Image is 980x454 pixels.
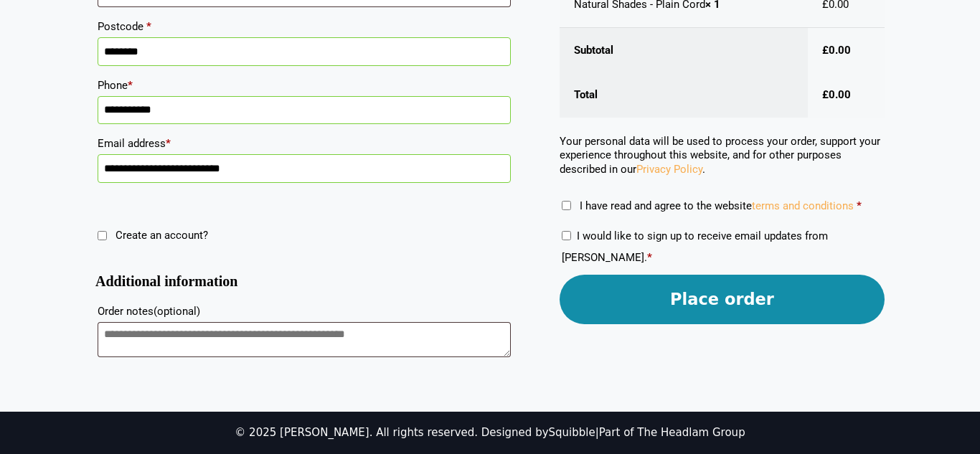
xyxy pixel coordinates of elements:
input: Create an account? [98,231,107,240]
label: Postcode [98,16,511,37]
span: £ [822,44,829,57]
a: Squibble [549,426,595,439]
p: Your personal data will be used to process your order, support your experience throughout this we... [560,135,885,177]
bdi: 0.00 [822,88,851,101]
span: £ [822,88,829,101]
button: Place order [560,275,885,324]
abbr: required [857,199,862,212]
h3: Additional information [95,279,513,285]
th: Subtotal [560,28,808,73]
label: Order notes [98,301,511,322]
label: I would like to sign up to receive email updates from [PERSON_NAME]. [562,230,828,264]
a: Privacy Policy [636,163,702,176]
th: Total [560,72,808,118]
input: I would like to sign up to receive email updates from [PERSON_NAME]. [562,231,571,240]
label: Phone [98,75,511,96]
a: Part of The Headlam Group [599,426,745,439]
a: terms and conditions [752,199,854,212]
span: (optional) [154,305,200,318]
label: Email address [98,133,511,154]
span: Create an account? [116,229,208,242]
input: I have read and agree to the websiteterms and conditions * [562,201,571,210]
bdi: 0.00 [822,44,851,57]
span: I have read and agree to the website [580,199,854,212]
div: © 2025 [PERSON_NAME]. All rights reserved. Designed by | [235,426,745,440]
